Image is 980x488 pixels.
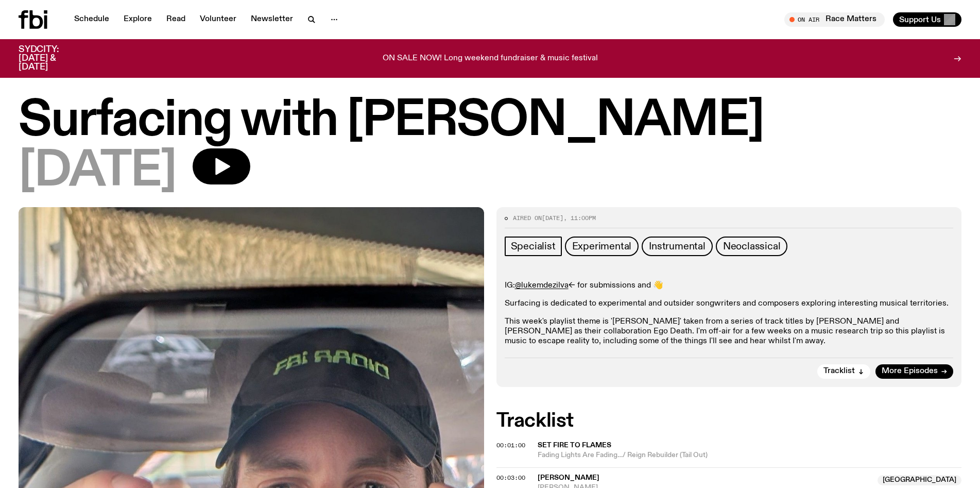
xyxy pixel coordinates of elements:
[642,237,713,256] a: Instrumental
[882,367,938,375] span: More Episodes
[505,317,954,347] p: This week's playlist theme is '[PERSON_NAME]' taken from a series of track titles by [PERSON_NAME...
[723,241,781,252] span: Neoclassical
[160,12,192,27] a: Read
[117,12,158,27] a: Explore
[563,214,596,222] span: , 11:00pm
[875,364,953,379] a: More Episodes
[878,475,961,485] span: [GEOGRAPHIC_DATA]
[784,12,885,27] button: On AirRace Matters
[245,12,299,27] a: Newsletter
[19,98,961,144] h1: Surfacing with [PERSON_NAME]
[19,148,176,195] span: [DATE]
[505,237,562,256] a: Specialist
[19,45,84,72] h3: SYDCITY: [DATE] & [DATE]
[194,12,243,27] a: Volunteer
[542,214,563,222] span: [DATE]
[511,241,556,252] span: Specialist
[538,442,611,449] span: Set Fire To Flames
[513,214,542,222] span: Aired on
[538,450,962,460] span: Fading Lights Are Fading…/ Reign Rebuilder (Tail Out)
[68,12,115,27] a: Schedule
[572,241,632,252] span: Experimental
[565,237,639,256] a: Experimental
[899,15,941,24] span: Support Us
[496,412,962,430] h2: Tracklist
[496,474,525,482] span: 00:03:00
[383,54,598,63] p: ON SALE NOW! Long weekend fundraiser & music festival
[716,237,788,256] a: Neoclassical
[496,443,525,448] button: 00:01:00
[505,281,954,291] p: IG: <- for submissions and 👋
[496,475,525,481] button: 00:03:00
[649,241,706,252] span: Instrumental
[496,441,525,449] span: 00:01:00
[515,281,569,290] a: @lukemdezilva
[817,364,870,379] button: Tracklist
[823,367,855,375] span: Tracklist
[538,474,599,481] span: [PERSON_NAME]
[893,12,961,27] button: Support Us
[505,299,954,309] p: Surfacing is dedicated to experimental and outsider songwriters and composers exploring interesti...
